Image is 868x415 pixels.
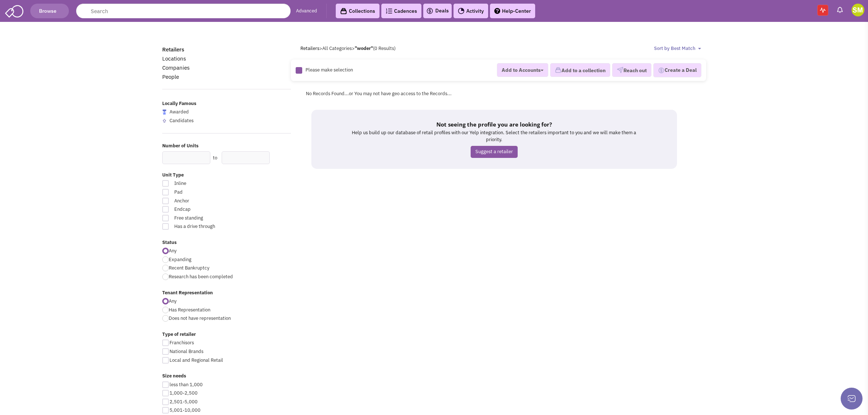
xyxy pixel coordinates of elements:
[319,45,322,51] span: >
[162,239,291,246] label: Status
[169,298,176,304] span: Any
[454,4,488,18] a: Activity
[352,45,355,51] span: >
[162,119,167,123] img: locallyfamous-upvote.png
[658,66,665,74] img: Deal-Dollar.png
[170,117,194,124] span: Candidates
[162,109,167,115] img: locallyfamous-largeicon.png
[170,109,189,115] span: Awarded
[170,215,250,222] span: Free standing
[458,8,464,14] img: Activity.png
[76,4,291,18] input: Search
[169,265,209,271] span: Recent Bankruptcy
[550,63,610,77] button: Add to a collection
[490,4,535,18] a: Help-Center
[162,172,291,179] label: Unit Type
[170,399,198,405] span: 2,501-5,000
[213,155,217,162] label: to
[170,381,203,388] span: less than 1,000
[162,100,291,107] label: Locally Famous
[169,248,176,254] span: Any
[612,63,651,77] button: Reach out
[305,67,353,73] span: Please make selection
[381,4,421,18] a: Cadences
[169,256,191,263] span: Expanding
[336,4,379,18] a: Collections
[170,189,250,196] span: Pad
[162,73,179,80] a: People
[322,45,396,51] span: All Categories (0 Results)
[170,198,250,205] span: Anchor
[386,8,392,13] img: Cadences_logo.png
[340,8,347,15] img: icon-collection-lavender-black.svg
[494,8,500,14] img: help.png
[852,4,864,16] img: Sam Mazza
[162,143,291,150] label: Number of Units
[162,46,184,53] a: Retailers
[170,348,203,354] span: National Brands
[162,55,186,62] a: Locations
[5,4,23,18] img: SmartAdmin
[306,90,452,97] span: No Records Found...or You may not have geo access to the Records...
[653,63,701,78] button: Create a Deal
[426,7,449,15] a: Deals
[170,180,250,187] span: Inline
[355,45,373,51] b: "woder"
[162,290,291,296] label: Tenant Representation
[162,373,291,380] label: Size needs
[617,67,623,73] img: VectorPaper_Plane.png
[497,63,548,77] button: Add to Accounts
[162,331,291,338] label: Type of retailer
[170,357,223,363] span: Local and Regional Retail
[30,4,69,18] button: Browse
[426,7,433,15] img: icon-deals.svg
[162,64,190,71] a: Companies
[300,45,319,51] a: Retailers
[169,315,231,321] span: Does not have representation
[471,146,518,158] a: Suggest a retailer
[170,340,194,346] span: Franchisors
[38,8,61,14] span: Browse
[348,121,641,128] h5: Not seeing the profile you are looking for?
[169,274,233,280] span: Research has been completed
[296,67,302,74] img: Rectangle.png
[170,206,250,213] span: Endcap
[170,407,201,413] span: 5,001-10,000
[555,67,561,73] img: icon-collection-lavender.png
[170,223,250,230] span: Has a drive through
[268,153,279,162] div: Search Nearby
[296,8,317,15] a: Advanced
[169,307,210,313] span: Has Representation
[170,390,198,396] span: 1,000-2,500
[348,129,641,143] p: Help us build up our database of retail profiles with our Yelp integration. Select the retailers ...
